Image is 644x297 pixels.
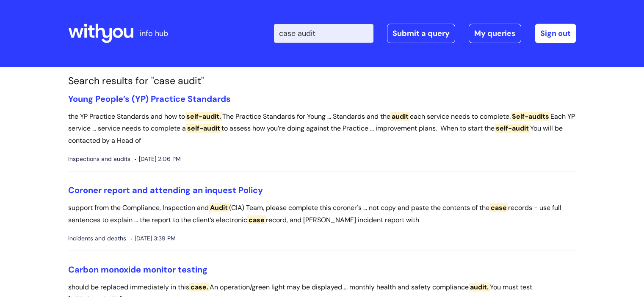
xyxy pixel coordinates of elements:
[495,124,530,133] span: self-audit
[469,283,490,292] span: audit.
[189,283,210,292] span: case.
[247,215,266,224] span: case
[209,203,229,212] span: Audit
[68,75,576,87] h1: Search results for "case audit"
[535,24,576,43] a: Sign out
[68,202,576,226] p: support from the Compliance, Inspection and (CIA) Team, please complete this coroner's ... not co...
[390,112,410,121] span: audit
[68,264,207,275] a: Carbon monoxide monitor testing
[140,27,168,40] p: info hub
[186,124,221,133] span: self-audit
[274,24,576,43] div: | -
[130,233,176,244] span: [DATE] 3:39 PM
[68,154,130,164] span: Inspections and audits
[68,111,576,147] p: the YP Practice Standards and how to The Practice Standards for Young ... Standards and the each ...
[185,112,222,121] span: self-audit.
[489,203,508,212] span: case
[68,185,263,196] a: Coroner report and attending an inquest Policy
[68,233,126,244] span: Incidents and deaths
[511,112,550,121] span: Self-audits
[469,24,521,43] a: My queries
[387,24,455,43] a: Submit a query
[68,93,231,104] a: Young People’s (YP) Practice Standards
[135,154,181,164] span: [DATE] 2:06 PM
[274,24,373,43] input: Search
